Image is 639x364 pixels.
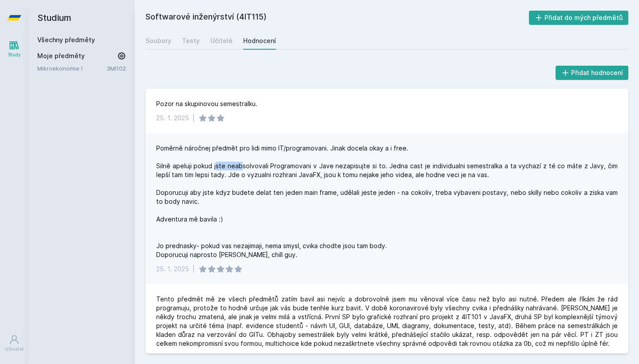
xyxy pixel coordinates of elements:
[37,64,106,73] a: Mikroekonomie I
[210,32,233,50] a: Učitelé
[193,114,195,123] div: |
[156,114,189,123] div: 25. 1. 2025
[156,265,189,273] div: 25. 1. 2025
[5,346,24,352] div: Uživatel
[182,36,200,45] div: Testy
[193,265,195,273] div: |
[8,51,21,58] div: Study
[146,11,529,25] h2: Softwarové inženýrství (4IT115)
[106,65,126,72] a: 3MI102
[529,11,629,25] button: Přidat do mých předmětů
[37,51,85,60] span: Moje předměty
[243,36,276,45] div: Hodnocení
[182,32,200,50] a: Testy
[2,330,27,357] a: Uživatel
[556,66,629,80] button: Přidat hodnocení
[156,99,257,108] div: Pozor na skupinovou semestralku.
[146,32,171,50] a: Soubory
[146,36,171,45] div: Soubory
[210,36,233,45] div: Učitelé
[2,36,27,63] a: Study
[243,32,276,50] a: Hodnocení
[156,144,618,259] div: Poměrně náročnej předmět pro lidi mimo IT/programovani. Jinak docela okay a i free. Silně apeluji...
[156,295,618,348] div: Tento předmět mě ze všech předmětů zatím bavil asi nejvíc a dobrovolně jsem mu věnoval více času ...
[37,36,95,44] a: Všechny předměty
